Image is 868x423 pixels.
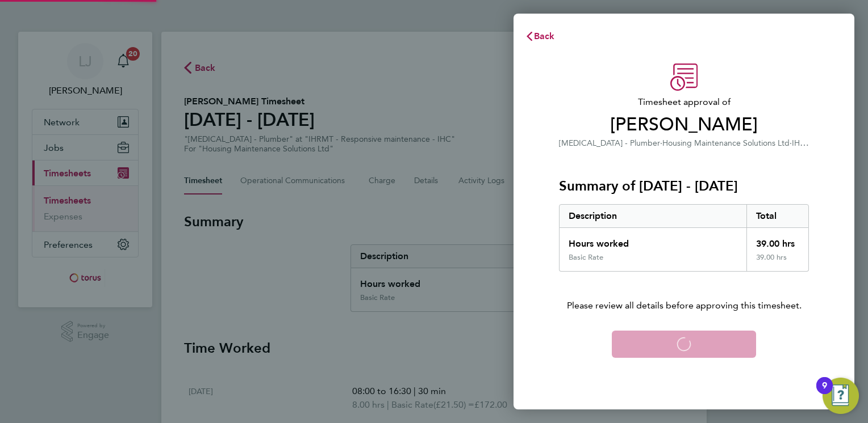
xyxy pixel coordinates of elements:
p: Please review all details before approving this timesheet. [545,272,823,312]
span: Back [534,31,555,41]
span: · [660,138,662,148]
span: [MEDICAL_DATA] - Plumber [559,138,660,148]
div: 39.00 hrs [746,228,809,253]
div: Total [746,205,809,227]
span: Timesheet approval of [559,95,809,109]
span: Housing Maintenance Solutions Ltd [662,138,790,148]
button: Open Resource Center, 9 new notifications [823,378,859,414]
div: Description [560,205,746,227]
h3: Summary of [DATE] - [DATE] [559,177,809,195]
span: · [790,138,792,148]
div: Basic Rate [569,253,603,262]
div: Hours worked [560,228,746,253]
div: 39.00 hrs [746,253,809,271]
button: Back [514,25,566,48]
div: 9 [822,386,827,400]
div: Summary of 22 - 28 Sep 2025 [559,204,809,272]
span: [PERSON_NAME] [559,113,809,136]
